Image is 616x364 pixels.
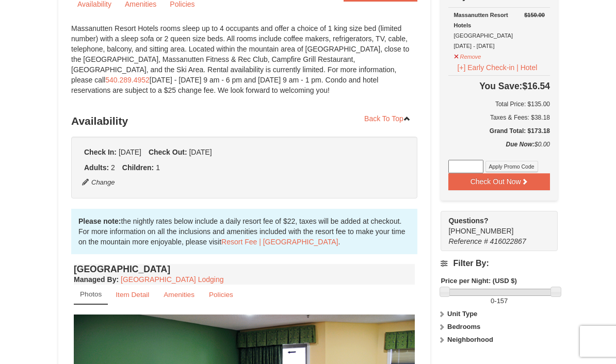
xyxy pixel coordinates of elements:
[84,148,117,156] strong: Check In:
[156,163,160,172] span: 1
[448,173,550,190] button: Check Out Now
[202,285,240,305] a: Policies
[71,23,417,106] div: Massanutten Resort Hotels rooms sleep up to 4 occupants and offer a choice of 1 king size bed (li...
[71,209,417,254] div: the nightly rates below include a daily resort fee of $22, taxes will be added at checkout. For m...
[122,163,154,172] strong: Children:
[441,277,516,285] strong: Price per Night: (USD $)
[80,290,102,298] small: Photos
[358,111,417,126] a: Back To Top
[74,264,415,274] h4: [GEOGRAPHIC_DATA]
[447,323,480,330] strong: Bedrooms
[74,285,108,305] a: Photos
[447,310,477,318] strong: Unit Type
[497,297,508,305] span: 157
[453,10,545,51] div: [GEOGRAPHIC_DATA] [DATE] - [DATE]
[448,237,488,245] span: Reference #
[448,126,550,136] h5: Grand Total: $173.18
[453,12,508,28] strong: Massanutten Resort Hotels
[448,139,550,160] div: $0.00
[448,112,550,123] div: Taxes & Fees: $38.18
[149,148,187,156] strong: Check Out:
[209,291,233,299] small: Policies
[84,163,109,172] strong: Adults:
[447,336,493,343] strong: Neighborhood
[71,111,417,131] h3: Availability
[221,238,338,246] a: Resort Fee | [GEOGRAPHIC_DATA]
[453,49,481,62] button: Remove
[109,285,156,305] a: Item Detail
[441,259,558,268] h4: Filter By:
[453,62,541,73] button: [+] Early Check-in | Hotel
[490,237,526,245] span: 416022867
[448,217,488,225] strong: Questions?
[116,291,149,299] small: Item Detail
[441,296,558,306] label: -
[111,163,115,172] span: 2
[119,148,141,156] span: [DATE]
[448,81,550,91] h4: $16.54
[479,81,522,91] span: You Save:
[448,216,539,235] span: [PHONE_NUMBER]
[105,76,150,84] a: 540.289.4952
[448,99,550,109] h6: Total Price: $135.00
[82,177,116,188] button: Change
[74,275,119,284] strong: :
[78,217,121,225] strong: Please note:
[121,275,223,284] a: [GEOGRAPHIC_DATA] Lodging
[74,275,116,284] span: Managed By
[485,161,538,172] button: Apply Promo Code
[164,291,194,299] small: Amenities
[189,148,212,156] span: [DATE]
[524,12,545,18] del: $150.00
[157,285,201,305] a: Amenities
[506,141,534,148] strong: Due Now:
[491,297,494,305] span: 0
